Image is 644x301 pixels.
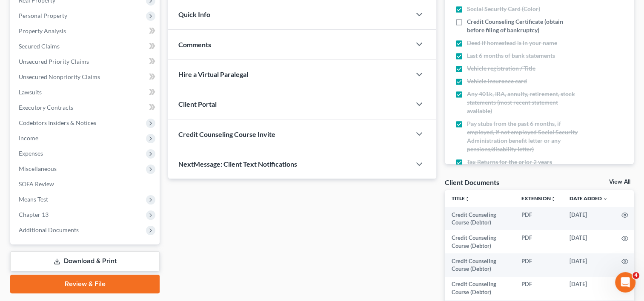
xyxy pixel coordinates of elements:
[19,211,49,218] span: Chapter 13
[12,23,160,39] a: Property Analysis
[465,196,470,202] i: unfold_more
[19,196,48,203] span: Means Test
[178,70,248,78] span: Hire a Virtual Paralegal
[19,58,89,65] span: Unsecured Priority Claims
[12,85,160,100] a: Lawsuits
[467,5,540,13] span: Social Security Card (Color)
[19,226,79,233] span: Additional Documents
[563,230,615,253] td: [DATE]
[467,119,579,153] span: Pay stubs from the past 6 months, if employed, if not employed Social Security Administration ben...
[467,158,579,183] span: Tax Returns for the prior 2 years (Including 1099 & w-2's Forms. Transcripts are not permitted)
[178,160,297,168] span: NextMessage: Client Text Notifications
[19,88,42,96] span: Lawsuits
[12,69,160,85] a: Unsecured Nonpriority Claims
[515,253,563,277] td: PDF
[19,73,100,80] span: Unsecured Nonpriority Claims
[633,272,639,279] span: 4
[467,90,579,115] span: Any 401k, IRA, annuity, retirement, stock statements (most recent statement available)
[19,180,54,187] span: SOFA Review
[12,176,160,192] a: SOFA Review
[19,134,38,142] span: Income
[12,54,160,69] a: Unsecured Priority Claims
[19,104,73,111] span: Executory Contracts
[515,230,563,253] td: PDF
[178,130,275,138] span: Credit Counseling Course Invite
[563,253,615,277] td: [DATE]
[609,179,630,185] a: View All
[603,196,608,202] i: expand_more
[445,277,515,300] td: Credit Counseling Course (Debtor)
[515,207,563,230] td: PDF
[10,251,160,271] a: Download & Print
[178,10,210,18] span: Quick Info
[615,272,635,292] iframe: Intercom live chat
[178,40,211,48] span: Comments
[19,12,67,19] span: Personal Property
[467,17,579,34] span: Credit Counseling Certificate (obtain before filing of bankruptcy)
[467,64,535,73] span: Vehicle registration / Title
[515,277,563,300] td: PDF
[551,196,556,202] i: unfold_more
[19,165,57,172] span: Miscellaneous
[467,51,555,60] span: Last 6 months of bank statements
[178,100,217,108] span: Client Portal
[19,150,43,157] span: Expenses
[521,195,556,202] a: Extensionunfold_more
[445,253,515,277] td: Credit Counseling Course (Debtor)
[445,207,515,230] td: Credit Counseling Course (Debtor)
[19,119,96,126] span: Codebtors Insiders & Notices
[452,195,470,202] a: Titleunfold_more
[10,275,160,293] a: Review & File
[570,195,608,202] a: Date Added expand_more
[445,178,499,187] div: Client Documents
[19,27,66,34] span: Property Analysis
[445,230,515,253] td: Credit Counseling Course (Debtor)
[563,277,615,300] td: [DATE]
[467,39,557,47] span: Deed if homestead is in your name
[563,207,615,230] td: [DATE]
[12,39,160,54] a: Secured Claims
[12,100,160,115] a: Executory Contracts
[19,43,60,50] span: Secured Claims
[467,77,527,85] span: Vehicle insurance card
